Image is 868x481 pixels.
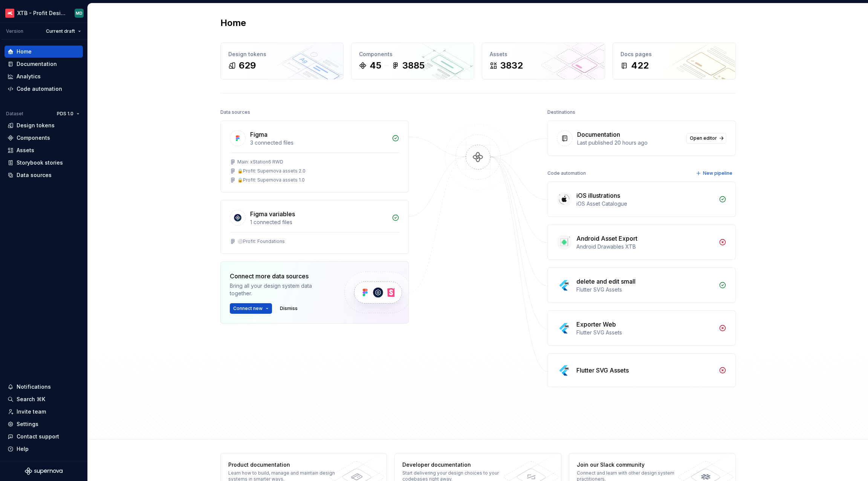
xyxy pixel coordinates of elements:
[228,461,338,469] div: Product documentation
[17,73,41,80] div: Analytics
[5,83,83,95] a: Code automation
[577,130,620,139] div: Documentation
[220,200,409,254] a: Figma variables1 connected files⚪️Profit: Foundations
[576,277,636,286] div: delete and edit small
[694,168,736,179] button: New pipeline
[402,60,425,72] div: 3885
[57,111,73,117] span: PDS 1.0
[239,60,256,72] div: 629
[577,461,686,469] div: Join our Slack community
[577,139,682,147] div: Last published 20 hours ago
[17,408,46,415] div: Invite team
[547,107,575,118] div: Destinations
[576,329,714,336] div: Flutter SVG Assets
[5,119,83,131] a: Design tokens
[5,443,83,455] button: Help
[17,134,50,142] div: Components
[5,418,83,430] a: Settings
[482,43,605,79] a: Assets3832
[370,60,381,72] div: 45
[576,366,629,375] div: Flutter SVG Assets
[250,139,387,147] div: 3 connected files
[237,177,305,183] div: 🔒Profit: Supernova assets 1.0
[17,159,63,166] div: Storybook stories
[631,60,649,72] div: 422
[250,130,267,139] div: Figma
[17,9,66,17] div: XTB - Profit Design System
[5,431,83,443] button: Contact support
[17,433,59,440] div: Contact support
[5,144,83,156] a: Assets
[237,159,283,165] div: Main: xStation6 RWD
[277,303,301,314] button: Dismiss
[230,282,332,297] div: Bring all your design system data together.
[228,50,336,58] div: Design tokens
[17,420,38,428] div: Settings
[703,170,732,176] span: New pipeline
[230,272,332,281] div: Connect more data sources
[17,383,51,391] div: Notifications
[230,303,272,314] button: Connect new
[5,393,83,405] button: Search ⌘K
[5,9,14,18] img: 69bde2f7-25a0-4577-ad58-aa8b0b39a544.png
[220,17,246,29] h2: Home
[220,121,409,192] a: Figma3 connected filesMain: xStation6 RWD🔒Profit: Supernova assets 2.0🔒Profit: Supernova assets 1.0
[17,147,34,154] div: Assets
[576,286,714,293] div: Flutter SVG Assets
[500,60,523,72] div: 3832
[690,135,717,141] span: Open editor
[76,10,83,16] div: MD
[17,85,62,93] div: Code automation
[25,467,63,475] svg: Supernova Logo
[490,50,597,58] div: Assets
[359,50,466,58] div: Components
[402,461,512,469] div: Developer documentation
[5,406,83,418] a: Invite team
[576,234,637,243] div: Android Asset Export
[17,60,57,68] div: Documentation
[6,111,23,117] div: Dataset
[620,50,728,58] div: Docs pages
[351,43,474,79] a: Components453885
[576,320,616,329] div: Exporter Web
[5,46,83,58] a: Home
[17,48,32,55] div: Home
[53,108,83,119] button: PDS 1.0
[280,305,298,312] span: Dismiss
[5,381,83,393] button: Notifications
[5,70,83,82] a: Analytics
[576,191,620,200] div: iOS illustrations
[5,58,83,70] a: Documentation
[576,200,714,208] div: iOS Asset Catalogue
[17,122,55,129] div: Design tokens
[233,305,263,312] span: Connect new
[250,218,387,226] div: 1 connected files
[43,26,84,37] button: Current draft
[6,28,23,34] div: Version
[250,209,295,218] div: Figma variables
[686,133,726,144] a: Open editor
[220,43,344,79] a: Design tokens629
[576,243,714,250] div: Android Drawables XTB
[220,107,250,118] div: Data sources
[5,157,83,169] a: Storybook stories
[2,5,86,21] button: XTB - Profit Design SystemMD
[17,445,29,453] div: Help
[5,132,83,144] a: Components
[17,395,45,403] div: Search ⌘K
[613,43,736,79] a: Docs pages422
[17,171,52,179] div: Data sources
[46,28,75,34] span: Current draft
[237,168,306,174] div: 🔒Profit: Supernova assets 2.0
[237,238,285,244] div: ⚪️Profit: Foundations
[5,169,83,181] a: Data sources
[547,168,586,179] div: Code automation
